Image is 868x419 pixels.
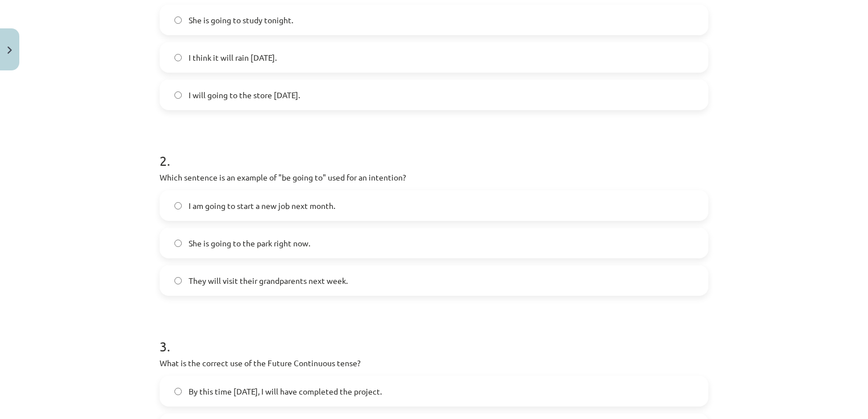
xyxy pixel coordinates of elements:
[174,54,182,61] input: I think it will rain [DATE].
[174,202,182,209] input: I am going to start a new job next month.
[174,388,182,395] input: By this time [DATE], I will have completed the project.
[189,386,382,397] span: By this time [DATE], I will have completed the project.
[160,171,708,183] p: Which sentence is an example of "be going to" used for an intention?
[189,14,293,26] span: She is going to study tonight.
[189,52,277,64] span: I think it will rain [DATE].
[174,240,182,247] input: She is going to the park right now.
[189,89,300,101] span: I will going to the store [DATE].
[160,319,708,354] h1: 3 .
[7,47,12,54] img: icon-close-lesson-0947bae3869378f0d4975bcd49f059093ad1ed9edebbc8119c70593378902aed.svg
[189,237,310,249] span: She is going to the park right now.
[160,357,708,369] p: What is the correct use of the Future Continuous tense?
[174,16,182,24] input: She is going to study tonight.
[174,91,182,99] input: I will going to the store [DATE].
[189,200,335,212] span: I am going to start a new job next month.
[189,275,348,287] span: They will visit their grandparents next week.
[160,133,708,168] h1: 2 .
[174,277,182,284] input: They will visit their grandparents next week.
